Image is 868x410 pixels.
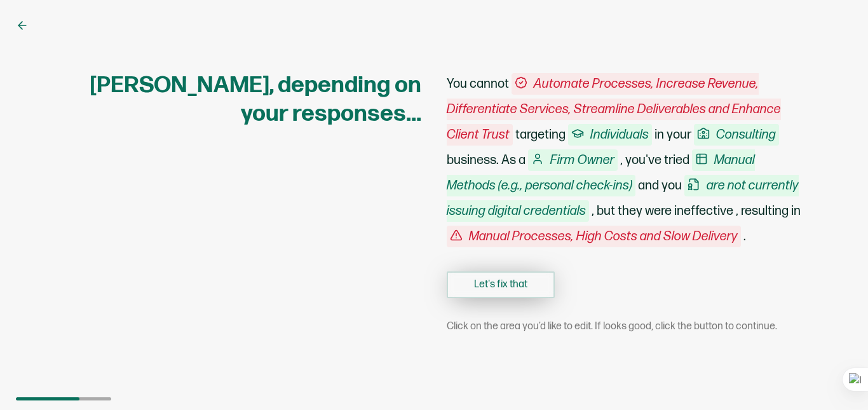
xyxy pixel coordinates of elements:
span: business. As a [447,153,526,168]
span: and you [638,178,682,193]
button: Let's fix that [447,271,555,298]
span: Manual Processes, High Costs and Slow Delivery [447,226,741,247]
span: , but they were ineffective [592,203,733,219]
h1: [PERSON_NAME], depending on your responses... [65,71,421,128]
span: in your [654,127,691,142]
span: , resulting in [736,203,801,219]
iframe: Chat Widget [804,349,868,410]
span: Individuals [568,124,652,146]
span: You cannot [447,76,509,92]
span: , you've tried [620,153,689,168]
span: Click on the area you’d like to edit. If looks good, click the button to continue. [447,320,777,333]
span: are not currently issuing digital credentials [447,175,799,222]
span: Firm Owner [528,149,618,171]
span: Consulting [694,124,779,146]
span: . [743,229,746,244]
span: targeting [515,127,566,142]
span: Automate Processes, Increase Revenue, Differentiate Services, Streamline Deliverables and Enhance... [447,73,781,146]
span: Manual Methods (e.g., personal check-ins) [447,149,755,196]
